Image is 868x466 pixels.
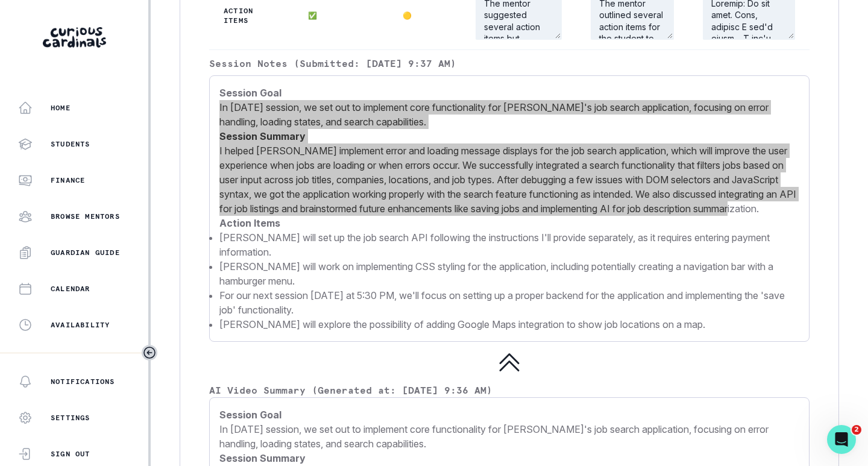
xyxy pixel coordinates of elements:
[219,230,799,259] li: [PERSON_NAME] will set up the job search API following the instructions I'll provide separately, ...
[219,422,799,451] p: In [DATE] session, we set out to implement core functionality for [PERSON_NAME]'s job search appl...
[51,413,90,423] p: Settings
[209,383,810,397] p: AI Video Summary (Generated at: [DATE] 9:36 AM)
[43,27,106,48] img: Curious Cardinals Logo
[51,320,110,330] p: Availability
[51,139,90,149] p: Students
[219,452,306,464] b: Session Summary
[51,449,90,459] p: Sign Out
[209,56,810,75] p: Session Notes (Submitted: [DATE] 9:37 AM)
[852,425,861,435] span: 2
[219,130,306,142] b: Session Summary
[308,11,374,20] p: ✅
[51,377,115,386] p: Notifications
[219,409,281,421] b: Session Goal
[51,212,120,221] p: Browse Mentors
[51,175,85,185] p: Finance
[219,100,799,129] p: In [DATE] session, we set out to implement core functionality for [PERSON_NAME]'s job search appl...
[219,288,799,317] li: For our next session [DATE] at 5:30 PM, we'll focus on setting up a proper backend for the applic...
[403,11,447,20] p: 🟡
[51,248,120,257] p: Guardian Guide
[51,284,90,294] p: Calendar
[827,425,856,454] iframe: Intercom live chat
[142,345,157,361] button: Toggle sidebar
[224,6,279,25] p: Action Items
[219,143,799,216] p: I helped [PERSON_NAME] implement error and loading message displays for the job search applicatio...
[219,259,799,288] li: [PERSON_NAME] will work on implementing CSS styling for the application, including potentially cr...
[219,87,281,99] b: Session Goal
[219,317,799,332] li: [PERSON_NAME] will explore the possibility of adding Google Maps integration to show job location...
[219,217,280,229] b: Action Items
[51,103,71,113] p: Home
